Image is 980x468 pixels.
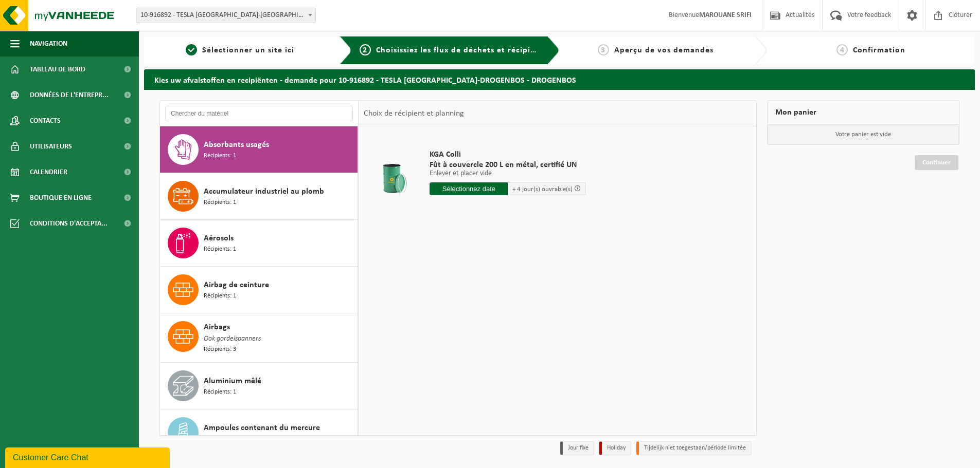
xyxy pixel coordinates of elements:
[767,100,959,125] div: Mon panier
[430,149,586,160] span: KGA Colli
[915,155,958,170] a: Continuer
[30,159,67,185] span: Calendrier
[144,69,975,89] h2: Kies uw afvalstoffen en recipiënten - demande pour 10-916892 - TESLA [GEOGRAPHIC_DATA]-DROGENBOS ...
[430,160,586,170] span: Fût à couvercle 200 L en métal, certifié UN
[160,267,358,313] button: Airbag de ceinture Récipients: 1
[204,198,236,208] span: Récipients: 1
[204,232,234,245] span: Aérosols
[186,44,197,55] span: 1
[204,291,236,301] span: Récipients: 1
[204,321,230,333] span: Airbags
[560,441,594,455] li: Jour fixe
[360,44,371,55] span: 2
[699,11,752,19] strong: MAROUANE SRIFI
[599,441,631,455] li: Holiday
[614,46,714,54] span: Aperçu de vos demandes
[5,445,172,468] iframe: chat widget
[202,46,294,54] span: Sélectionner un site ici
[204,139,269,151] span: Absorbants usagés
[204,333,261,345] span: Ook gordelspanners
[160,363,358,409] button: Aluminium mêlé Récipients: 1
[160,409,358,456] button: Ampoules contenant du mercure Récipients: 1
[160,173,358,220] button: Accumulateur industriel au plomb Récipients: 1
[136,8,315,23] span: 10-916892 - TESLA BELGIUM-DROGENBOS - DROGENBOS
[160,126,358,173] button: Absorbants usagés Récipients: 1
[204,279,269,291] span: Airbag de ceinture
[204,185,324,198] span: Accumulateur industriel au plomb
[30,134,72,159] span: Utilisateurs
[149,44,331,57] a: 1Sélectionner un site ici
[376,46,547,54] span: Choisissiez les flux de déchets et récipients
[430,182,508,195] input: Sélectionnez date
[204,245,236,254] span: Récipients: 1
[30,211,108,236] span: Conditions d'accepta...
[204,151,236,161] span: Récipients: 1
[598,44,609,55] span: 3
[836,44,848,55] span: 4
[430,170,586,177] p: Enlever et placer vide
[512,186,573,193] span: + 4 jour(s) ouvrable(s)
[359,101,469,126] div: Choix de récipient et planning
[165,106,353,121] input: Chercher du matériel
[204,375,261,387] span: Aluminium mêlé
[204,387,236,397] span: Récipients: 1
[30,31,67,57] span: Navigation
[204,422,320,434] span: Ampoules contenant du mercure
[160,313,358,363] button: Airbags Ook gordelspanners Récipients: 3
[30,57,85,82] span: Tableau de bord
[636,441,752,455] li: Tijdelijk niet toegestaan/période limitée
[136,8,316,23] span: 10-916892 - TESLA BELGIUM-DROGENBOS - DROGENBOS
[30,108,61,134] span: Contacts
[204,345,236,354] span: Récipients: 3
[30,185,92,211] span: Boutique en ligne
[30,82,109,108] span: Données de l'entrepr...
[204,434,236,444] span: Récipients: 1
[768,125,959,144] p: Votre panier est vide
[853,46,905,54] span: Confirmation
[160,220,358,267] button: Aérosols Récipients: 1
